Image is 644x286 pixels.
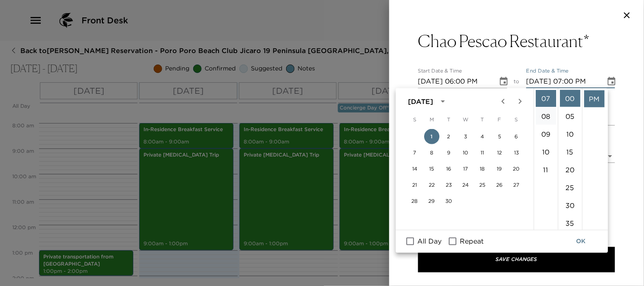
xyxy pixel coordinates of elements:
[536,90,556,107] li: 7 hours
[560,215,580,232] li: 35 minutes
[424,145,439,160] button: 8
[458,177,473,193] button: 24
[458,145,473,160] button: 10
[418,236,442,247] span: All Day
[441,129,456,144] button: 2
[418,31,590,51] h3: Chao Pescao Restaurant*
[418,247,615,272] button: Save Changes
[560,108,580,125] li: 5 minutes
[560,143,580,160] li: 15 minutes
[441,145,456,160] button: 9
[418,31,615,51] button: Chao Pescao Restaurant*
[526,67,569,75] label: End Date & Time
[407,161,422,177] button: 14
[408,96,433,107] div: [DATE]
[560,90,580,107] li: 0 minutes
[534,88,558,230] ul: Select hours
[584,73,605,90] li: AM
[475,129,490,144] button: 4
[460,236,484,247] span: Repeat
[441,111,456,128] span: Tuesday
[509,145,524,160] button: 13
[495,73,512,90] button: Choose date, selected date is Sep 1, 2025
[492,129,507,144] button: 5
[418,67,462,75] label: Start Date & Time
[582,88,606,230] ul: Select meridiem
[441,193,456,209] button: 30
[509,177,524,193] button: 27
[492,161,507,177] button: 19
[441,161,456,177] button: 16
[558,88,582,230] ul: Select minutes
[407,145,422,160] button: 7
[492,111,507,128] span: Friday
[424,193,439,209] button: 29
[560,179,580,196] li: 25 minutes
[418,75,492,88] input: MM/DD/YYYY hh:mm aa
[458,111,473,128] span: Wednesday
[568,234,595,250] button: OK
[509,129,524,144] button: 6
[424,111,439,128] span: Monday
[458,129,473,144] button: 3
[603,73,620,90] button: Choose date, selected date is Sep 1, 2025
[512,93,529,110] button: Next month
[536,161,556,178] li: 11 hours
[424,177,439,193] button: 22
[424,161,439,177] button: 15
[536,126,556,143] li: 9 hours
[560,126,580,143] li: 10 minutes
[509,161,524,177] button: 20
[475,111,490,128] span: Thursday
[509,111,524,128] span: Saturday
[536,143,556,160] li: 10 hours
[407,193,422,209] button: 28
[458,161,473,177] button: 17
[475,145,490,160] button: 11
[536,108,556,125] li: 8 hours
[495,93,512,110] button: Previous month
[492,177,507,193] button: 26
[560,197,580,214] li: 30 minutes
[407,111,422,128] span: Sunday
[514,78,520,88] span: to
[475,161,490,177] button: 18
[560,161,580,178] li: 20 minutes
[436,94,450,109] button: calendar view is open, switch to year view
[526,75,600,88] input: MM/DD/YYYY hh:mm aa
[424,129,439,144] button: 1
[407,177,422,193] button: 21
[492,145,507,160] button: 12
[584,90,605,107] li: PM
[475,177,490,193] button: 25
[536,72,556,89] li: 6 hours
[441,177,456,193] button: 23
